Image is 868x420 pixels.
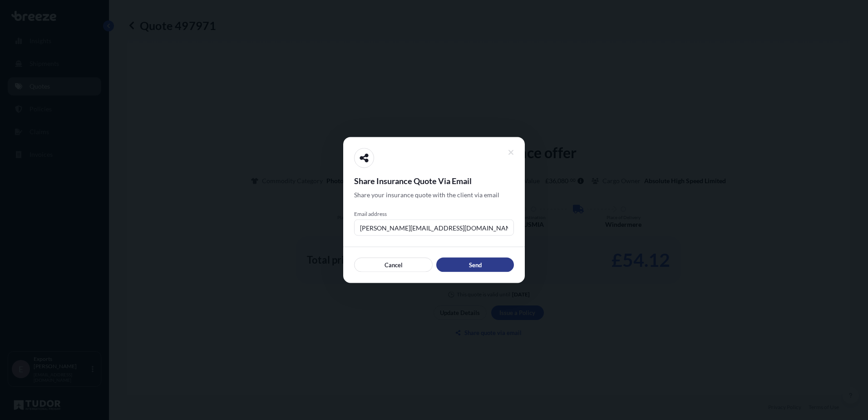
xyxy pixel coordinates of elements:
[354,258,433,272] button: Cancel
[354,220,514,236] input: example@gmail.com
[354,210,514,218] span: Email address
[354,190,499,200] span: Share your insurance quote with the client via email
[385,260,403,270] p: Cancel
[436,258,514,272] button: Send
[469,260,482,270] p: Send
[354,175,514,186] span: Share Insurance Quote Via Email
